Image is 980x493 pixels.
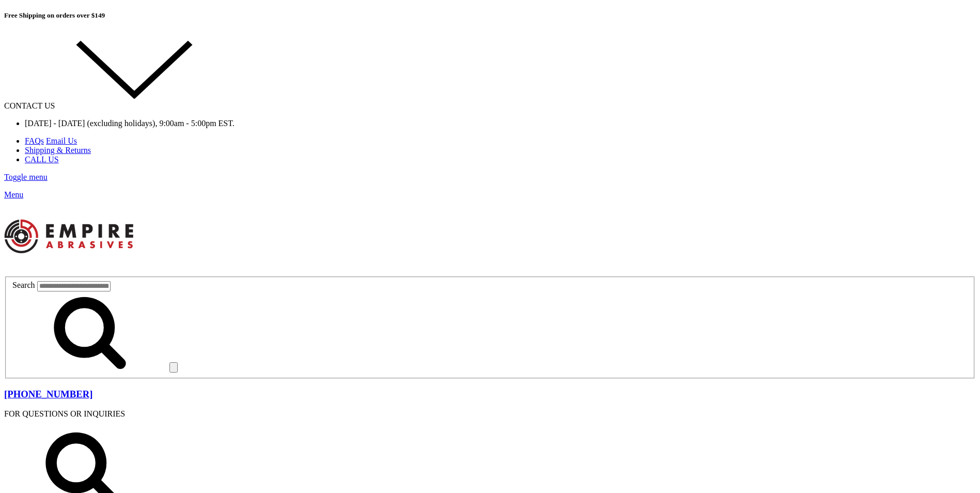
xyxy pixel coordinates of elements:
p: FOR QUESTIONS OR INQUIRIES [4,409,976,419]
a: [PHONE_NUMBER] [4,389,976,400]
label: Search [12,281,35,289]
p: [DATE] - [DATE] (excluding holidays), 9:00am - 5:00pm EST. [25,119,976,128]
a: Shipping & Returns [25,146,91,155]
p: Menu [4,190,976,199]
img: Empire Abrasives [4,211,133,261]
a: Email Us [46,136,77,145]
a: CONTACT US [4,101,212,110]
a: CALL US [25,155,59,164]
span: Toggle menu [4,173,48,181]
h5: Free Shipping on orders over $149 [4,11,976,20]
input: Submit [169,362,178,373]
a: Empire Abrasives [4,211,976,266]
a: Toggle menu Menu [4,173,976,199]
a: FAQs [25,136,44,145]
